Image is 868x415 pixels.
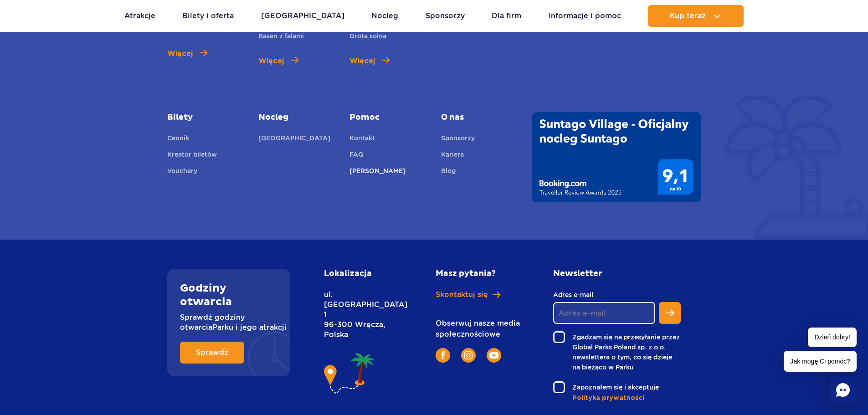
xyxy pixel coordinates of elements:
a: Vouchery [167,166,197,179]
a: Więcej [167,48,207,59]
a: Nocleg [371,5,398,27]
a: Bilety i oferta [182,5,234,27]
h2: Godziny otwarcia [180,282,277,309]
label: Zgadzam się na przesyłanie przez Global Parks Poland sp. z o.o. newslettera o tym, co się dzieje ... [553,331,681,372]
a: Atrakcje [124,5,155,27]
span: Kup teraz [670,12,706,20]
span: Sprawdź [196,349,228,356]
button: Kup teraz [648,5,744,27]
img: Instagram [464,351,473,359]
a: [PERSON_NAME] [349,166,406,179]
a: Bilety [167,112,245,123]
button: Zapisz się do newslettera [659,302,681,324]
label: Zapoznałem się i akceptuję [553,381,681,393]
h2: Lokalizacja [324,269,395,279]
img: YouTube [489,352,498,359]
span: Jak mogę Ci pomóc? [784,351,857,372]
p: ul. [GEOGRAPHIC_DATA] 1 96-300 Wręcza, Polska [324,290,395,340]
a: Basen z falami [258,31,304,44]
a: Polityka prywatności [572,393,681,403]
a: Skontaktuj się [436,290,524,300]
a: Cennik [167,133,189,146]
a: Więcej [258,56,298,67]
p: Obserwuj nasze media społecznościowe [436,318,524,340]
h2: Masz pytania? [436,269,524,279]
a: Sponsorzy [441,133,475,146]
a: Kariera [441,149,464,162]
p: Sprawdź godziny otwarcia Parku i jego atrakcji [180,313,277,333]
a: Więcej [349,56,390,67]
span: Więcej [258,56,284,67]
a: Informacje i pomoc [549,5,621,27]
h2: Newsletter [553,269,681,279]
a: [GEOGRAPHIC_DATA] [261,5,344,27]
a: [GEOGRAPHIC_DATA] [258,133,330,146]
span: O nas [441,112,519,123]
a: Dla firm [492,5,521,27]
input: Adres e-mail [553,302,655,324]
span: Skontaktuj się [436,290,488,300]
a: Sponsorzy [426,5,465,27]
a: Sprawdź [180,342,244,364]
span: Polityka prywatności [572,394,644,403]
a: Kontakt [349,133,375,146]
div: Chat [829,376,857,404]
a: FAQ [349,149,364,162]
label: Adres e-mail [553,290,655,300]
a: Kreator biletów [167,149,217,162]
span: Więcej [167,48,193,59]
img: Traveller Review Awards 2025' od Booking.com dla Suntago Village - wynik 9.1/10 [532,112,701,202]
span: Więcej [349,56,375,67]
img: Facebook [441,351,445,359]
span: Dzień dobry! [808,328,857,347]
a: Pomoc [349,112,427,123]
a: Grota solna [349,31,386,44]
a: Blog [441,166,456,179]
a: Nocleg [258,112,336,123]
